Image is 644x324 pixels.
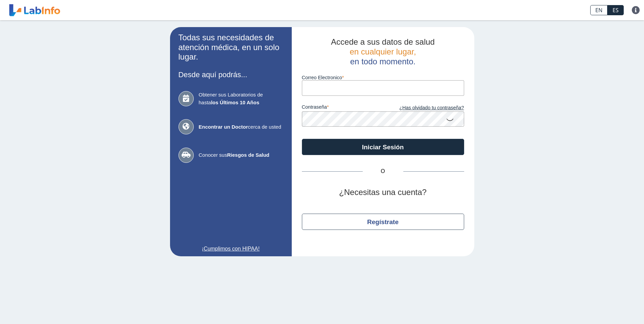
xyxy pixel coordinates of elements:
h3: Desde aquí podrás... [178,70,283,79]
b: Riesgos de Salud [227,152,269,158]
span: en cualquier lugar, [350,47,416,56]
a: ¿Has olvidado tu contraseña? [383,104,464,112]
span: en todo momento. [350,57,415,66]
span: Accede a sus datos de salud [331,37,435,46]
button: Iniciar Sesión [302,139,464,155]
a: EN [590,5,607,15]
h2: ¿Necesitas una cuenta? [302,188,464,197]
button: Regístrate [302,214,464,230]
span: O [363,167,403,175]
label: contraseña [302,104,383,112]
label: Correo Electronico [302,75,464,80]
b: los Últimos 10 Años [211,100,259,105]
h2: Todas sus necesidades de atención médica, en un solo lugar. [178,33,283,62]
span: cerca de usted [199,123,283,131]
span: Obtener sus Laboratorios de hasta [199,91,283,106]
b: Encontrar un Doctor [199,124,248,130]
span: Conocer sus [199,151,283,159]
a: ¡Cumplimos con HIPAA! [178,245,283,253]
a: ES [607,5,624,15]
